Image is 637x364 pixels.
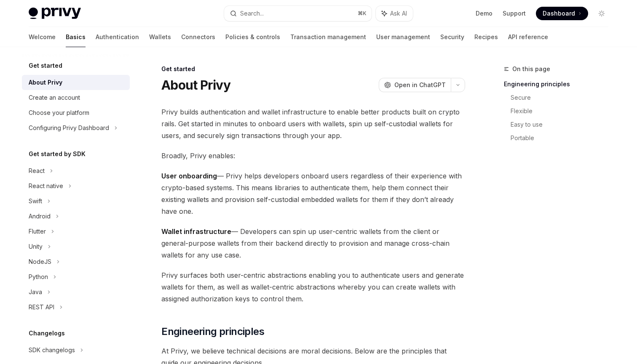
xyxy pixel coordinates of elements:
div: REST API [29,302,54,312]
a: Demo [476,9,492,18]
a: Transaction management [290,27,366,47]
button: Search...⌘K [224,6,372,21]
a: Flexible [511,104,615,118]
div: Python [29,272,48,282]
a: Secure [511,91,615,104]
span: Broadly, Privy enables: [161,150,465,162]
span: ⌘ K [358,10,367,17]
div: Choose your platform [29,108,89,118]
span: — Privy helps developers onboard users regardless of their experience with crypto-based systems. ... [161,170,465,217]
a: Security [440,27,464,47]
span: Ask AI [390,9,407,18]
span: Open in ChatGPT [394,81,446,89]
a: About Privy [22,75,130,90]
h5: Get started [29,61,62,71]
h1: About Privy [161,77,230,93]
div: Configuring Privy Dashboard [29,123,109,133]
a: API reference [508,27,548,47]
a: Dashboard [536,7,588,20]
h5: Get started by SDK [29,149,86,159]
div: Get started [161,65,465,73]
div: React [29,166,45,176]
a: Wallets [149,27,171,47]
a: Easy to use [511,118,615,131]
button: Ask AI [376,6,413,21]
a: Authentication [96,27,139,47]
div: NodeJS [29,257,51,267]
button: Toggle dark mode [595,7,608,20]
span: Privy surfaces both user-centric abstractions enabling you to authenticate users and generate wal... [161,269,465,305]
div: Java [29,287,42,297]
a: Portable [511,131,615,145]
div: Android [29,211,51,221]
img: light logo [29,8,81,19]
a: Basics [66,27,86,47]
a: Create an account [22,90,130,105]
div: Create an account [29,93,80,103]
span: — Developers can spin up user-centric wallets from the client or general-purpose wallets from the... [161,226,465,261]
a: Connectors [181,27,215,47]
a: User management [376,27,430,47]
span: Dashboard [543,9,575,18]
button: Open in ChatGPT [379,78,451,92]
a: Policies & controls [225,27,280,47]
span: Engineering principles [161,325,264,338]
a: Recipes [474,27,498,47]
a: Engineering principles [504,77,615,91]
span: On this page [512,64,550,74]
span: Privy builds authentication and wallet infrastructure to enable better products built on crypto r... [161,106,465,141]
div: Search... [240,8,264,19]
strong: User onboarding [161,172,217,180]
a: Support [503,9,526,18]
a: Welcome [29,27,56,47]
strong: Wallet infrastructure [161,227,231,236]
div: Swift [29,196,42,206]
h5: Changelogs [29,328,65,338]
div: Unity [29,242,43,252]
div: About Privy [29,77,62,88]
div: SDK changelogs [29,345,75,355]
div: Flutter [29,226,46,236]
a: Choose your platform [22,105,130,120]
div: React native [29,181,63,191]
